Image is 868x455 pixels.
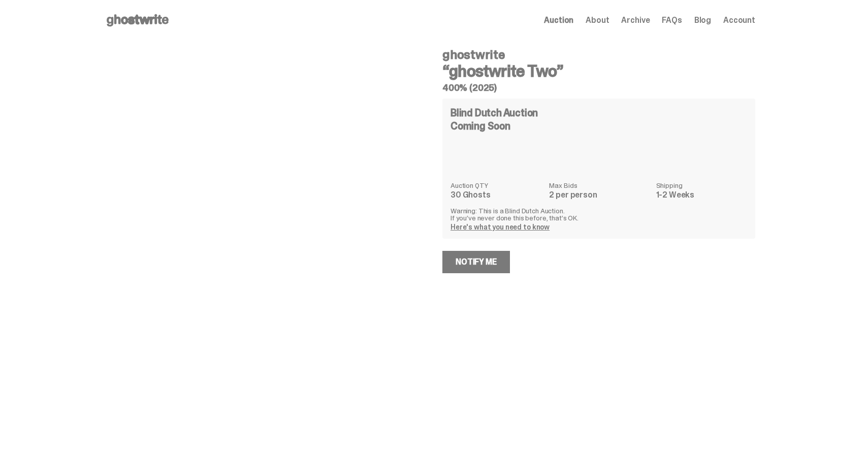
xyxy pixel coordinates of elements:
[621,16,650,24] a: Archive
[451,222,550,232] a: Here's what you need to know
[442,63,755,79] h3: “ghostwrite Two”
[586,16,609,24] a: About
[442,49,755,61] h4: ghostwrite
[694,16,711,24] a: Blog
[662,16,682,24] a: FAQs
[544,16,573,24] a: Auction
[442,83,755,92] h5: 400% (2025)
[451,121,747,131] div: Coming Soon
[656,182,747,189] dt: Shipping
[451,207,747,221] p: Warning: This is a Blind Dutch Auction. If you’ve never done this before, that’s OK.
[451,191,543,199] dd: 30 Ghosts
[442,251,510,273] a: Notify Me
[451,182,543,189] dt: Auction QTY
[656,191,747,199] dd: 1-2 Weeks
[451,108,538,118] h4: Blind Dutch Auction
[723,16,755,24] a: Account
[549,191,650,199] dd: 2 per person
[549,182,650,189] dt: Max Bids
